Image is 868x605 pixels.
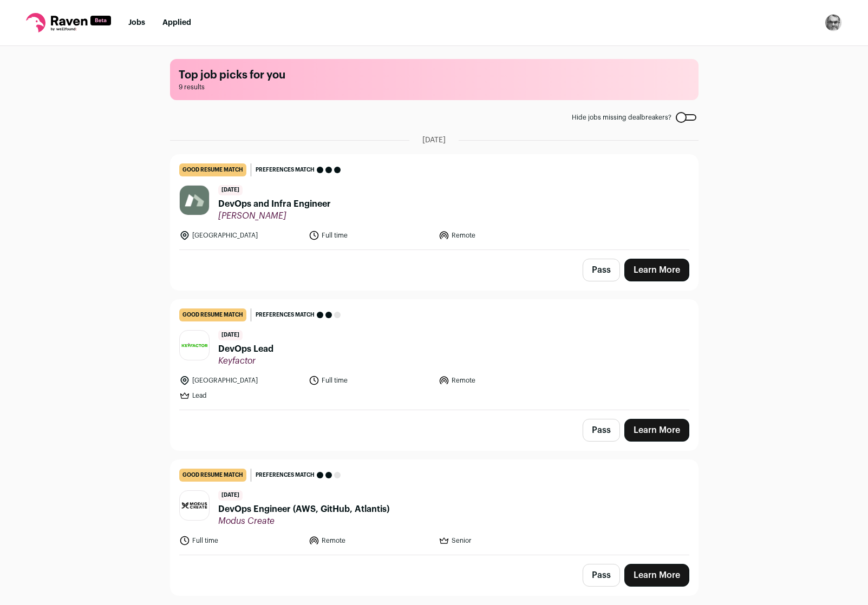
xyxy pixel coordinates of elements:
img: 1353733a1b27c83dd859367c0d678090041545110895d359c7cd9c9e1ae483a1.jpg [180,186,209,215]
li: Full time [309,230,432,241]
span: [DATE] [218,330,243,340]
button: Pass [583,259,620,281]
li: Remote [309,535,432,546]
span: Preferences match [256,470,315,481]
li: Full time [309,375,432,386]
span: Hide jobs missing dealbreakers? [572,113,671,122]
img: 18393578-medium_jpg [825,14,842,31]
span: Keyfactor [218,356,273,366]
span: DevOps Engineer (AWS, GitHub, Atlantis) [218,503,389,516]
li: Remote [439,375,562,386]
li: Lead [179,390,303,401]
li: Remote [439,230,562,241]
span: 9 results [179,83,690,91]
a: Learn More [624,259,689,281]
button: Open dropdown [825,14,842,31]
li: Senior [439,535,562,546]
a: Learn More [624,419,689,442]
img: b7d1039dab99821a620efb55549bbaded13eaaf987d736ac0c37fc23a4b8527d [180,501,209,511]
span: [PERSON_NAME] [218,211,331,221]
span: Preferences match [256,310,315,320]
h1: Top job picks for you [179,68,690,83]
a: Jobs [128,19,145,27]
a: good resume match Preferences match [DATE] DevOps and Infra Engineer [PERSON_NAME] [GEOGRAPHIC_DA... [171,155,698,249]
span: Preferences match [256,165,315,175]
li: [GEOGRAPHIC_DATA] [179,230,303,241]
span: Modus Create [218,516,389,527]
li: [GEOGRAPHIC_DATA] [179,375,303,386]
span: DevOps and Infra Engineer [218,198,331,211]
span: [DATE] [218,185,243,195]
button: Pass [583,419,620,442]
span: [DATE] [218,490,243,501]
span: DevOps Lead [218,343,273,356]
a: good resume match Preferences match [DATE] DevOps Lead Keyfactor [GEOGRAPHIC_DATA] Full time Remo... [171,300,698,410]
div: good resume match [179,308,246,321]
div: good resume match [179,469,246,482]
div: good resume match [179,163,246,176]
button: Pass [583,564,620,587]
a: good resume match Preferences match [DATE] DevOps Engineer (AWS, GitHub, Atlantis) Modus Create F... [171,460,698,555]
a: Learn More [624,564,689,587]
a: Applied [162,19,191,27]
img: ad8703555c65066fd8b818126387db4950b8ecdf536da8197c06cc079ca5100c.jpg [180,341,209,350]
span: [DATE] [422,135,446,146]
li: Full time [179,535,303,546]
